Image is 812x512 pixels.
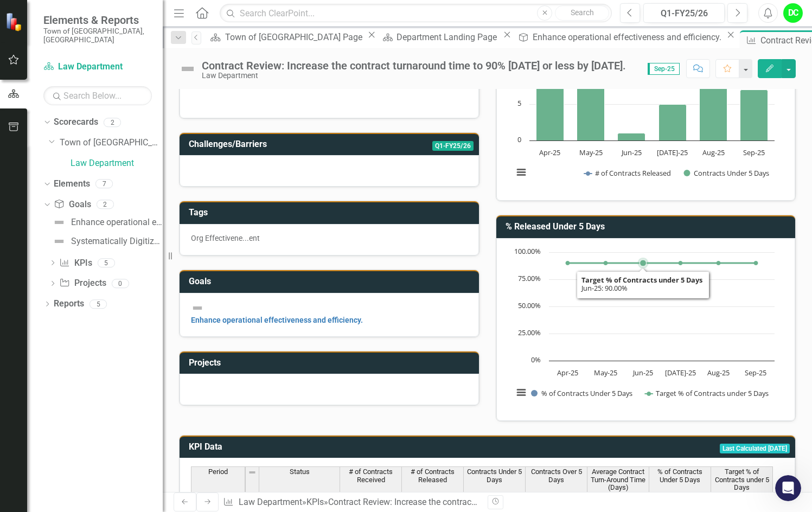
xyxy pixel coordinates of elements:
[518,273,541,283] text: 75.00%
[54,298,84,310] a: Reports
[69,355,78,364] button: Start recording
[579,148,602,157] text: May-25
[775,475,801,501] iframe: Intercom live chat
[191,316,363,324] a: Enhance operational effectiveness and efficiency.
[743,148,765,157] text: Sep-25
[531,388,634,398] button: Show % of Contracts Under 5 Days
[17,17,169,60] div: "will it create a chart on our landing page like the first KPI did?" It will have to be added man...
[202,72,626,80] div: Law Department
[71,217,163,227] div: Enhance operational effectiveness and efficiency.
[702,148,724,157] text: Aug-25
[60,137,163,149] a: Town of [GEOGRAPHIC_DATA]
[466,468,523,484] span: Contracts Under 5 Days
[31,6,48,23] img: Profile image for Walter
[716,261,720,265] path: Aug-25, 90. Target % of Contracts under 5 Days.
[745,368,766,377] text: Sep-25
[189,139,375,149] h3: Challenges/Barriers
[170,4,190,25] button: Home
[189,442,384,452] h3: KPI Data
[239,497,302,507] a: Law Department
[506,222,790,232] h3: % Released Under 5 Days
[517,135,521,144] text: 0
[518,300,541,310] text: 50.00%
[17,355,25,364] button: Upload attachment
[720,444,790,453] span: Last Calculated [DATE]
[713,468,770,491] span: Target % of Contracts under 5 Days
[593,368,617,377] text: May-25
[9,11,178,66] div: "will it create a chart on our landing page like the first KPI did?" It will have to be added man...
[514,165,529,180] button: View chart menu, Chart
[104,118,121,127] div: 2
[89,299,107,309] div: 5
[514,246,541,256] text: 100.00%
[577,68,604,141] path: May-25, 10. Contracts Under 5 Days.
[189,358,474,368] h3: Projects
[95,180,113,189] div: 7
[53,216,66,229] img: Not Defined
[52,355,60,364] button: Gif picker
[5,12,24,31] img: ClearPoint Strategy
[50,233,163,250] a: Systematically Digitize All Office Files
[223,496,479,509] div: » »
[753,261,758,265] path: Sep-25, 90. Target % of Contracts under 5 Days.
[190,4,210,24] div: Close
[97,200,114,209] div: 2
[17,74,169,127] div: "so are you saying that my Administrator should be creating these new KPI Data charts in the futu...
[9,332,208,351] textarea: Message…
[658,105,686,141] path: Jul-25, 5. Contracts Under 5 Days.
[17,142,169,163] div: Since I do not see Editors in your organization, an Admin should be fine
[539,148,560,157] text: Apr-25
[518,328,541,337] text: 25.00%
[9,135,208,178] div: Walter says…
[657,148,688,157] text: [DATE]-25
[640,260,646,266] path: Jun-25, 90. Target % of Contracts under 5 Days.
[683,168,770,178] button: Show Contracts Under 5 Days
[555,5,609,21] button: Search
[208,468,228,476] span: Period
[112,279,129,288] div: 0
[404,468,461,484] span: # of Contracts Released
[584,168,672,178] button: Show # of Contracts Released
[678,261,682,265] path: Jul-25, 90. Target % of Contracts under 5 Days.
[9,68,208,135] div: Walter says…
[191,302,204,315] img: Not Defined
[220,4,612,23] input: Search ClearPoint...
[71,236,163,246] div: Systematically Digitize All Office Files
[665,368,696,377] text: [DATE]-25
[54,116,98,129] a: Scorecards
[17,238,169,291] div: As the 3 charts are including all Goals, I would check with your Admin if new Goals will be autom...
[17,305,169,337] div: The Goal Snapshot in the Landing Page has the idea of including all Goals from that Scorecard
[306,497,324,507] a: KPIs
[50,214,163,231] a: Enhance operational effectiveness and efficiency.
[9,68,178,134] div: "so are you saying that my Administrator should be creating these new KPI Data charts in the futu...
[54,199,91,211] a: Goals
[645,388,770,398] button: Show Target % of Contracts under 5 Days
[590,468,647,491] span: Average Contract Turn-Around Time (Days)
[53,235,66,248] img: Not Defined
[707,368,729,377] text: Aug-25
[397,30,500,44] div: Department Landing Page
[9,298,178,343] div: The Goal Snapshot in the Landing Page has the idea of including all Goals from that Scorecard
[533,30,724,44] div: Enhance operational effectiveness and efficiency.
[648,63,680,75] span: Sep-25
[528,468,585,484] span: Contracts Over 5 Days
[643,3,725,23] button: Q1-FY25/26
[43,61,152,73] a: Law Department
[9,178,208,232] div: Diane says…
[508,27,780,189] svg: Interactive chart
[565,261,570,265] path: Apr-25, 90. Target % of Contracts under 5 Days.
[783,3,803,23] button: DC
[43,14,152,27] span: Elements & Reports
[517,98,521,108] text: 5
[59,257,92,270] a: KPIs
[603,261,608,265] path: May-25, 90. Target % of Contracts under 5 Days.
[508,27,784,189] div: Chart. Highcharts interactive chart.
[647,7,721,20] div: Q1-FY25/26
[9,298,208,352] div: Walter says…
[536,61,768,141] g: Contracts Under 5 Days, series 2 of 2. Bar series with 6 bars.
[651,468,708,484] span: % of Contracts Under 5 Days
[328,497,662,507] div: Contract Review: Increase the contract turnaround time to 90% [DATE] or less by [DATE].
[9,231,208,298] div: Walter says…
[39,178,208,223] div: is there anyway you could manually add a chart so this new KPI could be seen in a chart form too?
[631,368,653,377] text: Jun-25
